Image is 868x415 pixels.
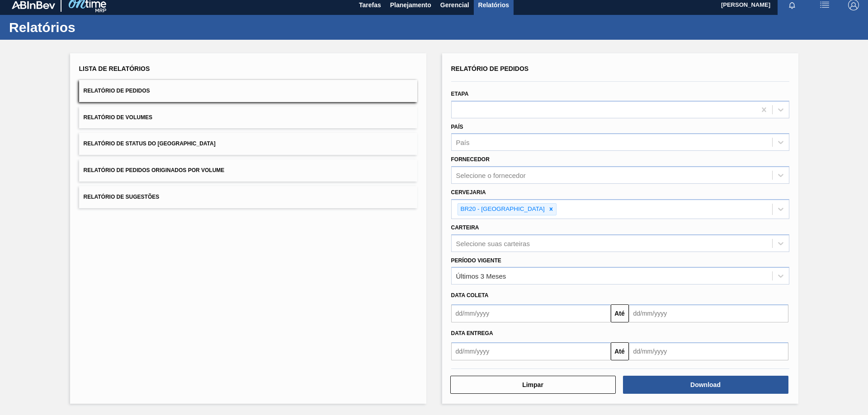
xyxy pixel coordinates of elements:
button: Relatório de Status do [GEOGRAPHIC_DATA] [79,133,417,155]
span: Relatório de Sugestões [84,194,160,200]
input: dd/mm/yyyy [629,304,788,322]
button: Até [611,304,629,322]
span: Data coleta [451,292,489,298]
button: Relatório de Volumes [79,107,417,129]
img: TNhmsLtSVTkK8tSr43FrP2fwEKptu5GPRR3wAAAABJRU5ErkJggg== [12,1,55,9]
button: Limpar [450,376,616,394]
label: Fornecedor [451,156,490,163]
button: Relatório de Pedidos [79,80,417,102]
span: Relatório de Status do [GEOGRAPHIC_DATA] [84,140,216,147]
span: Relatório de Pedidos [84,88,150,94]
button: Relatório de Sugestões [79,186,417,208]
input: dd/mm/yyyy [451,342,611,360]
label: Carteira [451,224,479,231]
div: Selecione suas carteiras [456,239,530,247]
button: Download [623,376,788,394]
label: Etapa [451,91,469,97]
span: Data entrega [451,330,493,336]
span: Relatório de Pedidos Originados por Volume [84,167,225,173]
label: Cervejaria [451,189,486,196]
input: dd/mm/yyyy [629,342,788,360]
span: Relatório de Pedidos [451,65,529,72]
label: País [451,124,463,130]
span: Relatório de Volumes [84,114,152,121]
input: dd/mm/yyyy [451,304,611,322]
div: Últimos 3 Meses [456,272,506,280]
div: Selecione o fornecedor [456,172,526,179]
div: País [456,139,470,146]
button: Relatório de Pedidos Originados por Volume [79,159,417,182]
h1: Relatórios [9,22,170,33]
button: Até [611,342,629,360]
label: Período Vigente [451,257,501,264]
div: BR20 - [GEOGRAPHIC_DATA] [458,204,546,215]
span: Lista de Relatórios [79,65,150,72]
